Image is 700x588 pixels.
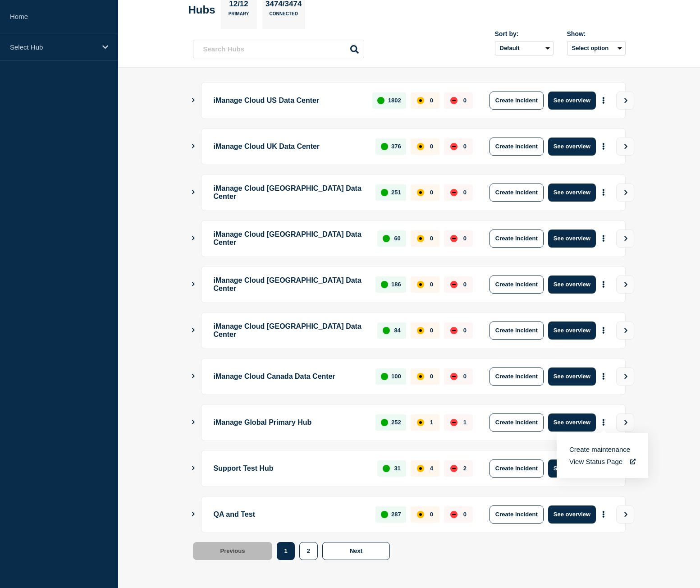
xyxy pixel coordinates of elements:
p: 287 [391,511,401,518]
div: up [381,373,388,380]
p: iManage Cloud US Data Center [214,92,362,110]
button: Next [322,542,390,560]
p: 0 [430,511,433,518]
button: Create incident [490,184,544,202]
button: View [616,92,634,110]
button: Show Connected Hubs [191,281,196,288]
button: See overview [548,184,596,202]
button: Show Connected Hubs [191,235,196,242]
span: Next [350,547,362,554]
p: iManage Cloud [GEOGRAPHIC_DATA] Data Center [214,230,367,248]
div: up [381,143,388,150]
button: See overview [548,230,596,248]
button: Create incident [490,138,544,156]
p: 0 [430,97,433,104]
div: up [383,465,390,472]
button: More actions [598,368,609,385]
p: 0 [463,373,467,380]
div: down [450,327,458,334]
button: Show Connected Hubs [191,189,196,196]
p: 31 [394,465,400,472]
p: iManage Cloud [GEOGRAPHIC_DATA] Data Center [214,322,367,340]
div: up [381,419,388,426]
button: Create incident [490,92,544,110]
button: More actions [598,92,609,109]
p: 0 [463,281,467,288]
button: View [616,505,634,524]
div: Show: [567,30,626,37]
button: More actions [598,506,609,523]
p: 0 [430,235,433,242]
div: affected [417,281,424,288]
button: View [616,230,634,248]
p: 0 [463,143,467,150]
h2: Hubs [188,4,215,16]
button: More actions [598,184,609,201]
div: Sort by: [495,30,554,37]
button: Create incident [490,413,544,432]
button: Create incident [490,276,544,294]
p: 60 [394,235,400,242]
div: affected [417,419,424,426]
button: View [616,367,634,386]
div: down [450,97,458,104]
button: See overview [548,505,596,524]
p: 0 [463,511,467,518]
button: View [616,322,634,340]
button: See overview [548,138,596,156]
a: View Status Page [569,458,636,465]
p: 0 [463,97,467,104]
button: Create maintenance [569,446,630,453]
button: View [616,138,634,156]
div: down [450,511,458,518]
div: down [450,281,458,288]
button: See overview [548,367,596,386]
p: Connected [270,11,298,21]
p: 186 [391,281,401,288]
button: Show Connected Hubs [191,419,196,426]
p: iManage Global Primary Hub [214,413,366,432]
p: 0 [463,327,467,334]
button: More actions [598,414,609,431]
div: up [381,189,388,196]
button: Previous [193,542,273,560]
button: More actions [598,276,609,293]
div: affected [417,373,424,380]
p: 1 [463,419,467,426]
div: down [450,419,458,426]
p: 4 [430,465,433,472]
button: Select option [567,41,626,55]
p: Support Test Hub [214,459,367,478]
div: down [450,235,458,242]
p: 100 [391,373,401,380]
span: Previous [220,547,245,554]
div: up [381,511,388,518]
p: 252 [391,419,401,426]
p: 2 [463,465,467,472]
button: View [616,184,634,202]
button: View [616,413,634,432]
button: Show Connected Hubs [191,327,196,334]
button: More actions [598,230,609,247]
div: down [450,373,458,380]
div: up [383,327,390,334]
button: Show Connected Hubs [191,97,196,104]
p: 84 [394,327,400,334]
p: 0 [430,281,433,288]
p: iManage Cloud UK Data Center [214,138,366,156]
p: Select Hub [10,43,96,51]
p: 376 [391,143,401,150]
div: affected [417,465,424,472]
p: 0 [463,235,467,242]
p: 251 [391,189,401,196]
button: Show Connected Hubs [191,511,196,518]
div: up [377,97,384,104]
p: 1802 [388,97,401,104]
div: down [450,143,458,150]
div: affected [417,235,424,242]
p: iManage Cloud [GEOGRAPHIC_DATA] Data Center [214,276,366,294]
div: down [450,189,458,196]
input: Search Hubs [193,40,364,58]
button: See overview [548,276,596,294]
p: 0 [430,143,433,150]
